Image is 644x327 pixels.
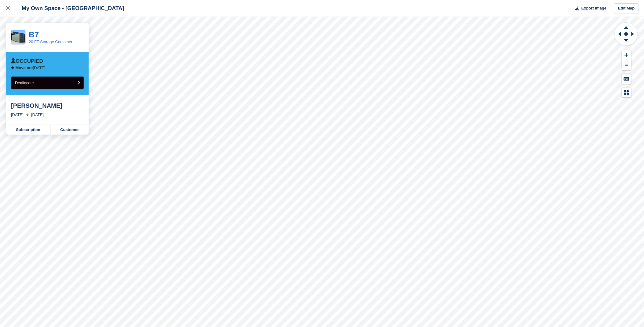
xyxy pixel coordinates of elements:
[572,3,607,13] button: Export Image
[16,66,46,70] p: [DATE]
[29,30,39,39] a: B7
[11,77,84,89] button: Deallocate
[622,50,631,60] button: Zoom In
[622,88,631,98] button: Map Legend
[11,66,14,70] img: arrow-left-icn-90495f2de72eb5bd0bd1c3c35deca35cc13f817d75bef06ecd7c0b315636ce7e.svg
[16,5,124,12] div: My Own Space - [GEOGRAPHIC_DATA]
[29,39,72,44] a: 20 FT Storage Container
[622,60,631,70] button: Zoom Out
[50,125,89,135] a: Customer
[15,81,34,85] span: Deallocate
[11,112,24,118] div: [DATE]
[581,5,606,11] span: Export Image
[11,30,25,44] img: CSS_Pricing_20ftContainer_683x683.jpg
[11,102,84,109] div: [PERSON_NAME]
[614,3,639,13] a: Edit Map
[26,114,29,116] img: arrow-right-light-icn-cde0832a797a2874e46488d9cf13f60e5c3a73dbe684e267c42b8395dfbc2abf.svg
[16,66,33,70] span: Move out
[11,58,43,64] div: Occupied
[6,125,50,135] a: Subscription
[31,112,44,118] div: [DATE]
[622,74,631,84] button: Keyboard Shortcuts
